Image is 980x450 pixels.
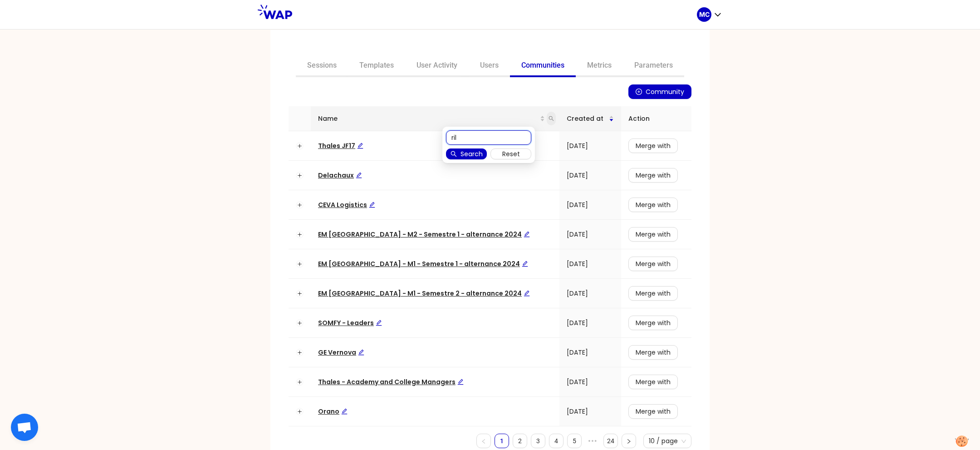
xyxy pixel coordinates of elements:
[318,407,348,416] span: Orano
[11,414,38,441] div: Ouvrir le chat
[559,190,621,220] td: [DATE]
[358,347,364,357] div: Edit
[318,230,530,239] a: EM [GEOGRAPHIC_DATA] - M2 - Semestre 1 - alternance 2024Edit
[576,55,623,77] a: Metrics
[604,434,617,448] a: 24
[524,231,530,237] span: edit
[318,200,375,209] span: CEVA Logistics
[318,377,464,386] span: Thales - Academy and College Managers
[549,434,563,448] li: 4
[628,404,678,419] button: Merge with
[318,200,375,209] a: CEVA LogisticsEdit
[318,289,530,298] a: EM [GEOGRAPHIC_DATA] - M1 - Semestre 2 - alternance 2024Edit
[636,170,671,180] span: Merge with
[296,378,304,386] button: Expand row
[628,375,678,389] button: Merge with
[524,288,530,298] div: Edit
[356,170,362,180] div: Edit
[296,260,304,267] button: Expand row
[296,319,304,326] button: Expand row
[628,168,678,183] button: Merge with
[636,141,671,151] span: Merge with
[446,130,531,145] input: Search name
[457,377,464,387] div: Edit
[567,114,609,124] span: Created at
[636,406,671,416] span: Merge with
[628,84,691,99] button: plus-circleCommunity
[318,230,530,239] span: EM [GEOGRAPHIC_DATA] - M2 - Semestre 1 - alternance 2024
[643,434,691,448] div: Page Size
[318,348,364,357] span: GE Vernova
[296,290,304,297] button: Expand row
[585,434,600,448] li: Next 5 Pages
[559,397,621,426] td: [DATE]
[636,318,671,328] span: Merge with
[559,131,621,161] td: [DATE]
[318,141,363,150] a: Thales JF17Edit
[547,112,556,125] span: search
[585,434,600,448] span: •••
[628,286,678,301] button: Merge with
[476,434,491,448] button: left
[524,229,530,239] div: Edit
[495,434,509,448] li: 1
[699,10,710,19] p: MC
[490,148,531,159] button: Reset
[296,231,304,238] button: Expand row
[636,229,671,239] span: Merge with
[296,142,304,149] button: Expand row
[469,55,510,77] a: Users
[296,408,304,415] button: Expand row
[318,259,528,268] a: EM [GEOGRAPHIC_DATA] - M1 - Semestre 1 - alternance 2024Edit
[628,345,678,360] button: Merge with
[636,200,671,210] span: Merge with
[628,138,678,153] button: Merge with
[513,434,527,448] li: 2
[318,171,362,180] span: Delachaux
[296,201,304,208] button: Expand row
[357,143,363,149] span: edit
[318,318,382,327] span: SOMFY - Leaders
[318,141,363,150] span: Thales JF17
[549,116,554,121] span: search
[356,172,362,178] span: edit
[628,198,678,212] button: Merge with
[461,149,483,159] span: Search
[636,89,642,96] span: plus-circle
[531,434,545,448] li: 3
[531,434,545,448] a: 3
[457,379,464,385] span: edit
[341,408,348,415] span: edit
[481,439,486,444] span: left
[522,261,528,267] span: edit
[405,55,469,77] a: User Activity
[623,55,684,77] a: Parameters
[510,55,576,77] a: Communities
[318,348,364,357] a: GE VernovaEdit
[628,316,678,330] button: Merge with
[603,434,618,448] li: 24
[559,338,621,367] td: [DATE]
[369,202,375,208] span: edit
[318,171,362,180] a: DelachauxEdit
[318,259,528,268] span: EM [GEOGRAPHIC_DATA] - M1 - Semestre 1 - alternance 2024
[348,55,405,77] a: Templates
[357,141,363,151] div: Edit
[559,161,621,190] td: [DATE]
[318,377,464,386] a: Thales - Academy and College ManagersEdit
[622,434,636,448] button: right
[568,434,581,448] a: 5
[626,439,632,444] span: right
[621,106,691,131] th: Action
[549,434,563,448] a: 4
[559,249,621,279] td: [DATE]
[502,149,520,159] span: Reset
[318,407,348,416] a: OranoEdit
[358,349,364,356] span: edit
[628,227,678,242] button: Merge with
[646,87,684,97] span: Community
[636,347,671,357] span: Merge with
[559,308,621,338] td: [DATE]
[636,259,671,269] span: Merge with
[697,7,722,22] button: MC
